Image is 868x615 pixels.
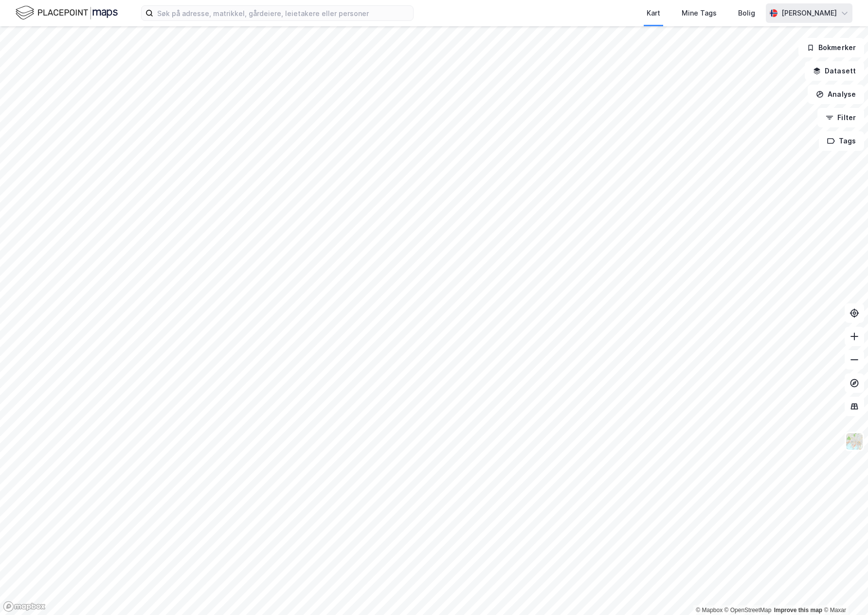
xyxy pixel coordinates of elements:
div: Mine Tags [682,7,717,19]
a: Mapbox homepage [3,601,46,612]
img: Z [845,432,864,451]
button: Analyse [808,85,864,104]
div: Kontrollprogram for chat [819,568,868,615]
button: Datasett [805,61,864,81]
button: Tags [819,131,864,151]
a: Mapbox [696,607,723,614]
iframe: Chat Widget [819,568,868,615]
a: OpenStreetMap [724,607,772,614]
div: Kart [647,7,660,19]
img: logo.f888ab2527a4732fd821a326f86c7f29.svg [16,4,118,21]
div: Bolig [738,7,755,19]
button: Filter [817,108,864,127]
input: Søk på adresse, matrikkel, gårdeiere, leietakere eller personer [153,6,413,20]
a: Improve this map [774,607,822,614]
button: Bokmerker [798,38,864,57]
div: [PERSON_NAME] [781,7,837,19]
